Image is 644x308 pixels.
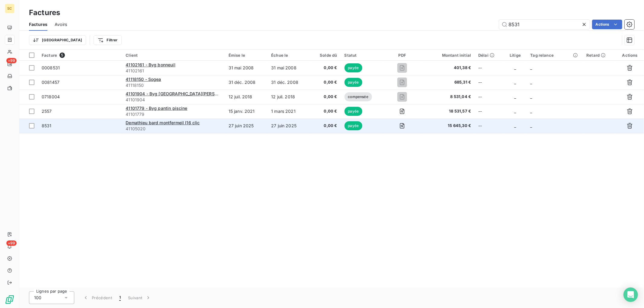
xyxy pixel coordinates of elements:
[271,53,306,58] div: Échue le
[514,109,516,114] span: _
[94,35,121,45] button: Filtrer
[268,90,310,104] td: 12 juil. 2018
[514,123,516,128] span: _
[424,65,471,71] span: 401,38 €
[42,94,60,99] span: 0718004
[424,79,471,85] span: 685,31 €
[623,287,638,302] div: Open Intercom Messenger
[475,90,504,104] td: --
[126,106,187,111] span: 41101779 - Byg pantin piscine
[514,80,516,85] span: _
[314,79,337,85] span: 0,00 €
[42,109,52,114] span: 2557
[126,53,221,58] div: Client
[5,4,14,13] div: SC
[42,123,52,128] span: 8531
[126,82,221,88] span: 41118150
[344,53,380,58] div: Statut
[344,121,363,130] span: payée
[530,80,532,85] span: _
[314,53,337,58] div: Solde dû
[5,59,14,69] a: +99
[592,20,622,29] button: Actions
[229,53,264,58] div: Émise le
[225,104,268,119] td: 15 janv. 2021
[268,104,310,119] td: 1 mars 2021
[126,62,175,67] span: 41102161 - Byg bonneuil
[344,78,363,87] span: payée
[34,295,41,301] span: 100
[268,75,310,90] td: 31 déc. 2008
[29,7,60,18] h3: Factures
[225,90,268,104] td: 12 juil. 2018
[514,65,516,70] span: _
[126,77,161,82] span: 41118150 - Sogea
[55,21,67,27] span: Avoirs
[424,53,471,58] div: Montant initial
[475,75,504,90] td: --
[344,107,363,116] span: payée
[514,94,516,99] span: _
[116,291,124,304] button: 1
[620,53,640,58] div: Actions
[530,53,579,58] div: Tag relance
[530,109,532,114] span: _
[314,123,337,129] span: 0,00 €
[268,119,310,133] td: 27 juin 2025
[388,53,417,58] div: PDF
[6,58,17,63] span: +99
[126,126,221,132] span: 41105020
[268,61,310,75] td: 31 mai 2008
[314,65,337,71] span: 0,00 €
[530,94,532,99] span: _
[225,119,268,133] td: 27 juin 2025
[499,20,590,29] input: Rechercher
[530,123,532,128] span: _
[126,111,221,117] span: 41101779
[314,94,337,100] span: 0,00 €
[124,291,155,304] button: Suivant
[508,53,523,58] div: Litige
[79,291,116,304] button: Précédent
[586,53,612,58] div: Retard
[530,65,532,70] span: _
[424,123,471,129] span: 15 645,30 €
[42,65,60,70] span: 0008531
[475,119,504,133] td: --
[424,108,471,114] span: 18 531,57 €
[475,104,504,119] td: --
[42,80,59,85] span: 0081457
[126,97,221,103] span: 41101904
[126,120,200,125] span: Demathieu bard montfermeil l16 clic
[344,63,363,72] span: payée
[478,53,500,58] div: Délai
[314,108,337,114] span: 0,00 €
[344,92,372,101] span: compensée
[42,53,57,58] span: Facture
[424,94,471,100] span: 8 531,04 €
[29,35,86,45] button: [GEOGRAPHIC_DATA]
[6,240,17,246] span: +99
[126,91,238,96] span: 41101904 - Byg [GEOGRAPHIC_DATA][PERSON_NAME]
[475,61,504,75] td: --
[5,295,14,304] img: Logo LeanPay
[225,61,268,75] td: 31 mai 2008
[225,75,268,90] td: 31 déc. 2008
[126,68,221,74] span: 41102161
[119,295,121,301] span: 1
[29,21,47,27] span: Factures
[59,52,65,58] span: 5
